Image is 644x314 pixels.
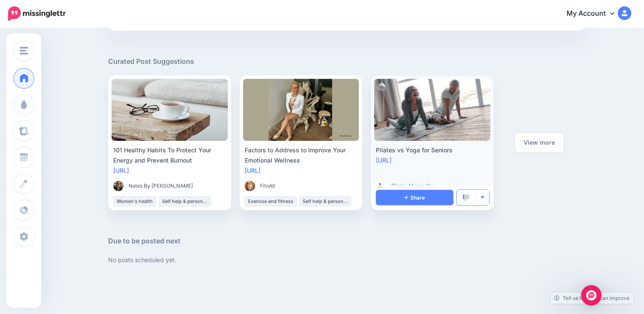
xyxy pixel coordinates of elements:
a: Share [376,190,453,205]
div: 101 Healthy Habits To Protect Your Energy and Prevent Burnout [113,145,226,166]
li: Exercise and fitness [245,196,297,206]
img: thumbs-down-grey.png [463,194,469,202]
span: FitnAll [260,182,275,190]
a: Tell us how we can improve [550,292,634,304]
div: Open Intercom Messenger [581,285,601,305]
p: No posts scheduled yet. [108,255,585,265]
img: arrow-down-blue.png [480,195,485,200]
img: TRY5K69W35HWV7X41CIZQ98898SKWN3Z_thumb.png [376,181,386,191]
a: My Account [558,3,631,24]
li: Women's health [113,196,156,206]
h5: Curated Post Suggestions [108,56,585,67]
img: menu.png [20,47,28,54]
a: [URL] [376,157,392,164]
div: Pilates vs Yoga for Seniors [376,145,489,155]
span: Notes By [PERSON_NAME] [129,182,193,190]
span: Share [404,195,425,200]
a: View more [515,133,564,152]
h5: Due to be posted next [108,236,585,246]
li: Self help & personal development [159,196,211,206]
li: Self help & personal development [299,196,351,206]
a: [URL] [113,167,129,174]
img: picture-bsa67351_thumb.png [245,181,255,191]
img: Missinglettr [8,6,66,21]
a: [URL] [245,167,260,174]
img: 126856823_196667695375934_4834084075723541465_n-bsa98454_thumb.jpg [113,181,123,191]
span: Pilates Moves You [391,182,435,190]
div: Factors to Address to Improve Your Emotional Wellness [245,145,358,166]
